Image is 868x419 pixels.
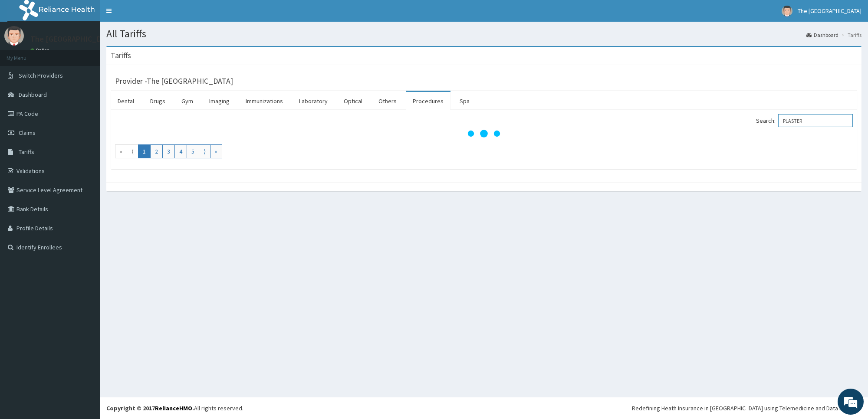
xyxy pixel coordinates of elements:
[406,92,450,110] a: Procedures
[292,92,335,110] a: Laboratory
[19,148,34,156] span: Tariffs
[111,92,141,110] a: Dental
[756,114,853,127] label: Search:
[839,31,861,39] li: Tariffs
[239,92,290,110] a: Immunizations
[199,144,210,158] a: Go to next page
[155,404,192,412] a: RelianceHMO
[187,144,199,158] a: Go to page number 5
[202,92,237,110] a: Imaging
[632,404,861,412] div: Redefining Heath Insurance in [GEOGRAPHIC_DATA] using Telemedicine and Data Science!
[143,92,172,110] a: Drugs
[778,114,853,127] input: Search:
[106,28,861,39] h1: All Tariffs
[138,144,151,158] a: Go to page number 1
[798,7,861,15] span: The [GEOGRAPHIC_DATA]
[174,92,200,110] a: Gym
[782,6,792,16] img: User Image
[19,72,63,79] span: Switch Providers
[162,144,175,158] a: Go to page number 3
[806,31,838,39] a: Dashboard
[30,47,51,53] a: Online
[210,144,222,158] a: Go to last page
[100,397,868,419] footer: All rights reserved.
[372,92,404,110] a: Others
[127,144,138,158] a: Go to previous page
[106,404,194,412] strong: Copyright © 2017 .
[467,116,501,151] svg: audio-loading
[150,144,163,158] a: Go to page number 2
[115,77,233,85] h3: Provider - The [GEOGRAPHIC_DATA]
[174,144,187,158] a: Go to page number 4
[337,92,369,110] a: Optical
[19,129,36,137] span: Claims
[115,144,127,158] a: Go to first page
[111,52,131,59] h3: Tariffs
[19,91,47,98] span: Dashboard
[453,92,477,110] a: Spa
[4,26,24,46] img: User Image
[30,35,117,43] p: The [GEOGRAPHIC_DATA]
